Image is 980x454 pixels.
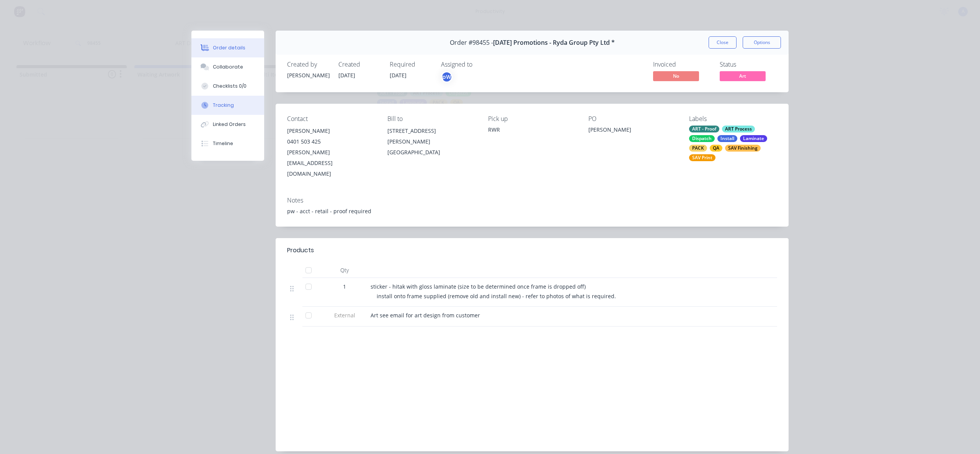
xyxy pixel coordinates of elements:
[689,115,777,122] div: Labels
[213,44,245,51] div: Order details
[450,39,493,46] span: Order #98455 -
[377,292,616,300] span: install onto frame supplied (remove old and install new) - refer to photos of what is required.
[689,145,707,152] div: PACK
[493,39,615,46] span: [DATE] Promotions - Ryda Group Pty Ltd *
[338,61,381,68] div: Created
[191,57,264,77] button: Collaborate
[343,283,346,291] span: 1
[371,283,586,290] span: sticker - hitak with gloss laminate (size to be determined once frame is dropped off)
[191,77,264,96] button: Checklists 0/0
[371,312,480,319] span: Art see email for art design from customer
[287,207,777,215] div: pw - acct - retail - proof required
[717,135,737,142] div: Install
[743,36,781,49] button: Options
[325,311,364,319] span: External
[689,126,719,132] div: ART - Proof
[287,71,329,79] div: [PERSON_NAME]
[387,126,475,158] div: [STREET_ADDRESS][PERSON_NAME][GEOGRAPHIC_DATA]
[191,115,264,134] button: Linked Orders
[287,147,375,179] div: [PERSON_NAME][EMAIL_ADDRESS][DOMAIN_NAME]
[441,71,452,83] button: pW
[213,83,247,90] div: Checklists 0/0
[213,102,234,109] div: Tracking
[740,135,767,142] div: Laminate
[213,64,243,70] div: Collaborate
[710,145,722,152] div: QA
[441,61,518,68] div: Assigned to
[191,96,264,115] button: Tracking
[390,72,407,79] span: [DATE]
[653,71,699,81] span: No
[287,115,375,122] div: Contact
[191,134,264,153] button: Timeline
[287,126,375,179] div: [PERSON_NAME]0401 503 425[PERSON_NAME][EMAIL_ADDRESS][DOMAIN_NAME]
[287,136,375,147] div: 0401 503 425
[287,61,329,68] div: Created by
[709,36,737,49] button: Close
[191,38,264,57] button: Order details
[588,115,676,122] div: PO
[213,121,246,128] div: Linked Orders
[488,115,576,122] div: Pick up
[213,140,233,147] div: Timeline
[387,126,475,147] div: [STREET_ADDRESS][PERSON_NAME]
[338,72,355,79] span: [DATE]
[720,61,777,68] div: Status
[725,145,761,152] div: SAV Finishing
[390,61,432,68] div: Required
[287,126,375,136] div: [PERSON_NAME]
[387,115,475,122] div: Bill to
[488,126,576,134] div: RWR
[722,126,755,132] div: ART Process
[588,126,676,136] div: [PERSON_NAME]
[322,263,367,278] div: Qty
[387,147,475,158] div: [GEOGRAPHIC_DATA]
[720,71,766,81] span: Art
[689,135,715,142] div: Dispatch
[653,61,710,68] div: Invoiced
[287,197,777,204] div: Notes
[689,154,715,161] div: SAV Print
[720,71,766,83] button: Art
[287,246,314,255] div: Products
